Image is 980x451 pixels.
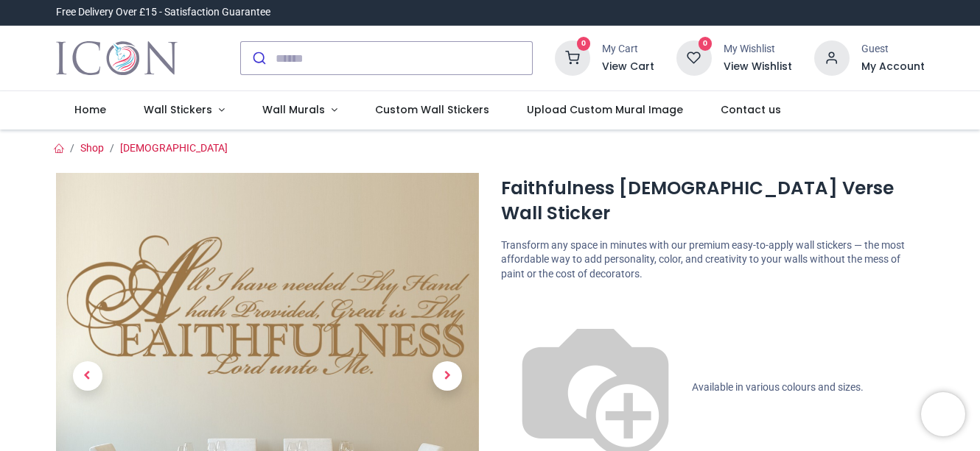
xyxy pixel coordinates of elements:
[56,5,270,20] div: Free Delivery Over £15 - Satisfaction Guarantee
[433,361,462,391] span: Next
[56,38,178,79] a: Logo of Icon Wall Stickers
[120,142,228,154] a: [DEMOGRAPHIC_DATA]
[501,176,925,227] h1: Faithfulness [DEMOGRAPHIC_DATA] Verse Wall Sticker
[375,102,489,117] span: Custom Wall Stickers
[692,380,864,392] span: Available in various colours and sizes.
[144,102,212,117] span: Wall Stickers
[699,37,713,51] sup: 0
[602,42,654,57] div: My Cart
[56,38,178,79] img: Icon Wall Stickers
[921,392,965,436] iframe: Brevo live chat
[243,91,356,129] a: Wall Murals
[73,361,102,391] span: Previous
[724,60,792,74] a: View Wishlist
[615,5,925,20] iframe: Customer reviews powered by Trustpilot
[724,42,792,57] div: My Wishlist
[527,102,683,117] span: Upload Custom Mural Image
[74,102,106,117] span: Home
[577,37,591,51] sup: 0
[721,102,781,117] span: Contact us
[241,42,276,74] button: Submit
[262,102,325,117] span: Wall Murals
[80,142,104,154] a: Shop
[861,60,925,74] a: My Account
[602,60,654,74] a: View Cart
[555,52,590,63] a: 0
[861,42,925,57] div: Guest
[501,238,925,282] p: Transform any space in minutes with our premium easy-to-apply wall stickers — the most affordable...
[676,52,712,63] a: 0
[125,91,244,129] a: Wall Stickers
